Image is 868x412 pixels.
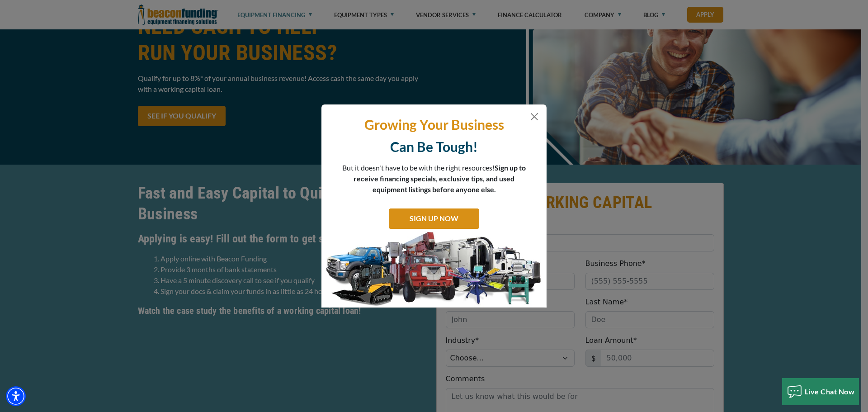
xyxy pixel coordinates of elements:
[321,231,547,308] img: subscribe-modal.jpg
[328,138,540,156] p: Can Be Tough!
[782,378,859,405] button: Live Chat Now
[529,111,540,122] button: Close
[342,162,526,195] p: But it doesn't have to be with the right resources!
[354,163,526,194] span: Sign up to receive financing specials, exclusive tips, and used equipment listings before anyone ...
[389,208,479,229] a: SIGN UP NOW
[805,387,855,396] span: Live Chat Now
[6,386,26,406] div: Accessibility Menu
[328,116,540,133] p: Growing Your Business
